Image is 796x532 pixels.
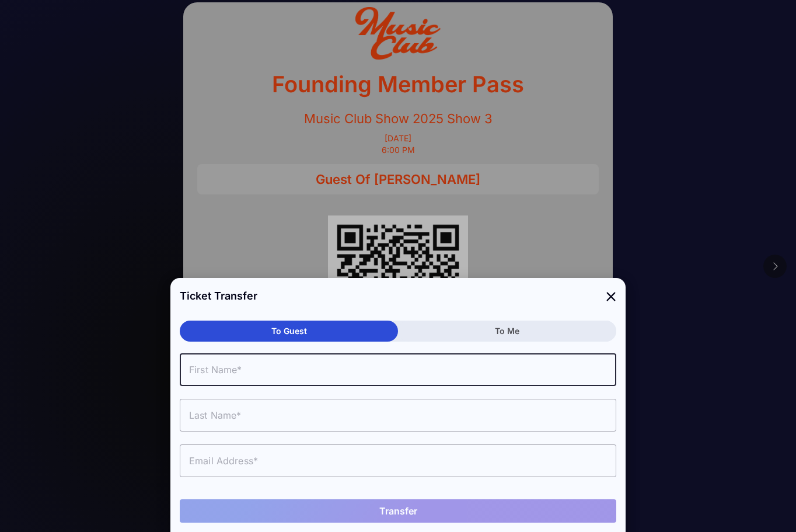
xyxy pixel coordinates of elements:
[180,444,616,477] input: Email Address*
[180,321,398,342] button: To Guest
[180,399,616,432] input: Last Name*
[398,321,616,342] button: To Me
[180,499,616,523] button: Transfer
[180,353,616,386] input: First Name*
[180,288,257,304] span: Ticket Transfer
